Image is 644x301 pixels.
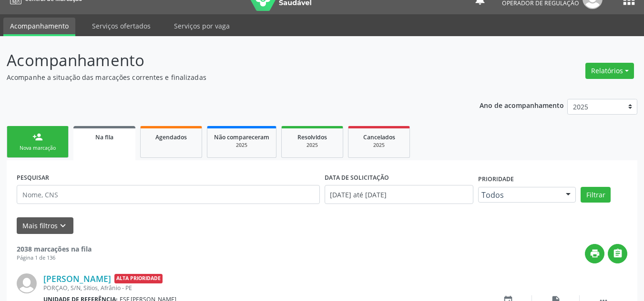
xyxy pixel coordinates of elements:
[7,72,448,82] p: Acompanhe a situação das marcações correntes e finalizadas
[43,273,111,284] a: [PERSON_NAME]
[43,284,484,292] div: PORÇAO, S/N, Sitios, Afrânio - PE
[585,63,634,79] button: Relatórios
[481,190,556,200] span: Todos
[17,217,73,234] button: Mais filtroskeyboard_arrow_down
[167,18,236,34] a: Serviços por vaga
[214,142,269,149] div: 2025
[288,142,336,149] div: 2025
[155,133,187,141] span: Agendados
[17,185,320,204] input: Nome, CNS
[585,244,604,263] button: print
[608,244,627,263] button: 
[32,132,43,142] div: person_add
[17,170,49,185] label: PESQUISAR
[114,274,163,284] span: Alta Prioridade
[17,254,92,262] div: Página 1 de 136
[95,133,113,141] span: Na fila
[355,142,403,149] div: 2025
[14,145,61,152] div: Nova marcação
[325,185,474,204] input: Selecione um intervalo
[214,133,269,141] span: Não compareceram
[581,187,611,203] button: Filtrar
[590,248,600,259] i: print
[480,99,564,111] p: Ano de acompanhamento
[297,133,327,141] span: Resolvidos
[3,18,75,36] a: Acompanhamento
[7,49,448,72] p: Acompanhamento
[478,172,514,187] label: Prioridade
[17,244,92,253] strong: 2038 marcações na fila
[325,170,389,185] label: DATA DE SOLICITAÇÃO
[613,248,623,259] i: 
[85,18,157,34] a: Serviços ofertados
[58,221,68,231] i: keyboard_arrow_down
[363,133,395,141] span: Cancelados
